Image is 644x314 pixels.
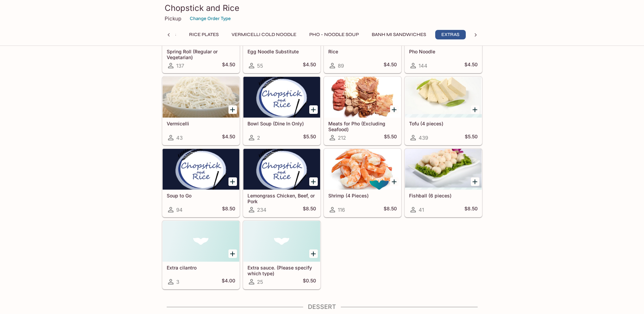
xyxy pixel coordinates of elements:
span: 43 [176,135,183,141]
a: Meats for Pho (Excluding Seafood)212$5.50 [324,76,401,145]
h5: $4.50 [303,62,316,70]
h5: Soup to Go [167,193,235,198]
a: Lemongrass Chicken, Beef, or Pork234$8.50 [243,149,320,217]
div: Vermicelli [163,77,239,118]
h5: Extra sauce. (Please specify which type) [247,265,316,276]
button: Add Extra sauce. (Please specify which type) [309,249,318,258]
h5: Egg Noodle Substitute [247,49,316,54]
a: Vermicelli43$4.50 [162,76,240,145]
span: 137 [176,63,184,69]
p: Pickup [165,15,181,22]
a: Fishball (6 pieces)41$8.50 [405,149,482,217]
button: Banh Mi Sandwiches [368,30,430,39]
h4: Dessert [162,303,482,311]
h5: Fishball (6 pieces) [409,193,478,198]
h5: Rice [328,49,397,54]
button: Add Extra cilantro [228,249,237,258]
button: Add Shrimp (4 Pieces) [390,177,399,186]
h5: $4.00 [222,278,235,286]
span: 212 [338,135,346,141]
h5: $5.50 [465,134,478,142]
button: Vermicelli Cold Noodle [228,30,300,39]
h5: $5.50 [384,134,397,142]
span: 2 [257,135,260,141]
div: Extra sauce. (Please specify which type) [243,221,320,262]
h5: Meats for Pho (Excluding Seafood) [328,121,397,132]
h5: Lemongrass Chicken, Beef, or Pork [247,193,316,204]
button: Change Order Type [187,13,234,24]
button: Extras [435,30,466,39]
a: Shrimp (4 Pieces)116$8.50 [324,149,401,217]
h5: Spring Roll (Regular or Vegetarian) [167,49,235,60]
h5: $4.50 [384,62,397,70]
a: Extra sauce. (Please specify which type)25$0.50 [243,221,320,289]
h5: $4.50 [222,134,235,142]
button: Add Bowl Soup (Dine In Only) [309,105,318,114]
h5: $0.50 [303,278,316,286]
div: Meats for Pho (Excluding Seafood) [324,77,401,118]
span: 116 [338,207,345,213]
div: Soup to Go [163,149,239,190]
span: 439 [419,135,428,141]
h5: Extra cilantro [167,265,235,271]
button: Add Meats for Pho (Excluding Seafood) [390,105,399,114]
h3: Chopstick and Rice [165,3,480,13]
span: 3 [176,279,179,285]
a: Extra cilantro3$4.00 [162,221,240,289]
div: Shrimp (4 Pieces) [324,149,401,190]
h5: Vermicelli [167,121,235,126]
div: Extra cilantro [163,221,239,262]
h5: $8.50 [464,206,478,214]
button: Add Fishball (6 pieces) [471,177,479,186]
span: 94 [176,207,183,213]
button: Add Soup to Go [228,177,237,186]
h5: $8.50 [303,206,316,214]
a: Tofu (4 pieces)439$5.50 [405,76,482,145]
h5: $5.50 [303,134,316,142]
h5: Bowl Soup (Dine In Only) [247,121,316,126]
h5: Pho Noodle [409,49,478,54]
span: 144 [419,63,427,69]
h5: Tofu (4 pieces) [409,121,478,126]
h5: $8.50 [222,206,235,214]
span: 234 [257,207,266,213]
h5: $4.50 [222,62,235,70]
button: Add Tofu (4 pieces) [471,105,479,114]
div: Fishball (6 pieces) [405,149,482,190]
button: Pho - Noodle Soup [306,30,363,39]
span: 25 [257,279,263,285]
button: Add Vermicelli [228,105,237,114]
button: Rice Plates [185,30,222,39]
span: 89 [338,63,344,69]
div: Lemongrass Chicken, Beef, or Pork [243,149,320,190]
h5: $4.50 [464,62,478,70]
h5: Shrimp (4 Pieces) [328,193,397,198]
button: Add Lemongrass Chicken, Beef, or Pork [309,177,318,186]
a: Bowl Soup (Dine In Only)2$5.50 [243,76,320,145]
div: Tofu (4 pieces) [405,77,482,118]
span: 41 [419,207,424,213]
a: Soup to Go94$8.50 [162,149,240,217]
div: Bowl Soup (Dine In Only) [243,77,320,118]
h5: $8.50 [384,206,397,214]
span: 55 [257,63,263,69]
